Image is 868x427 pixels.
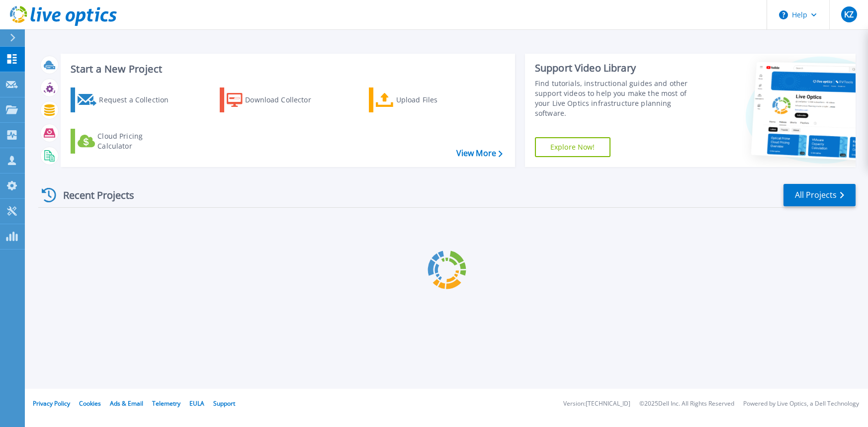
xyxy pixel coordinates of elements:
[743,401,859,407] li: Powered by Live Optics, a Dell Technology
[38,183,148,207] div: Recent Projects
[396,90,476,110] div: Upload Files
[563,401,630,407] li: Version: [TECHNICAL_ID]
[189,399,204,408] a: EULA
[152,399,180,408] a: Telemetry
[71,64,502,75] h3: Start a New Project
[456,149,503,158] a: View More
[369,87,480,112] a: Upload Files
[71,87,181,112] a: Request a Collection
[79,399,101,408] a: Cookies
[535,62,702,75] div: Support Video Library
[220,87,331,112] a: Download Collector
[213,399,235,408] a: Support
[535,137,610,157] a: Explore Now!
[71,129,181,154] a: Cloud Pricing Calculator
[245,90,325,110] div: Download Collector
[639,401,734,407] li: © 2025 Dell Inc. All Rights Reserved
[844,10,854,18] span: KZ
[783,184,856,206] a: All Projects
[33,399,70,408] a: Privacy Policy
[99,90,178,110] div: Request a Collection
[110,399,143,408] a: Ads & Email
[535,79,702,118] div: Find tutorials, instructional guides and other support videos to help you make the most of your L...
[97,131,177,151] div: Cloud Pricing Calculator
